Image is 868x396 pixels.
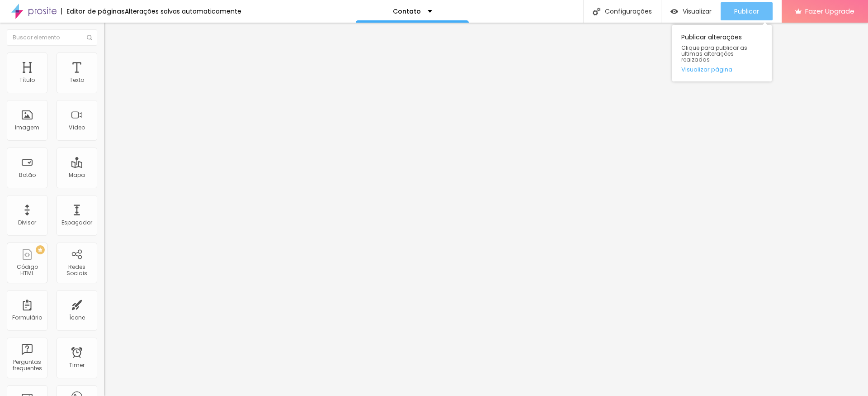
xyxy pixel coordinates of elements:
[734,8,759,15] span: Publicar
[681,67,763,72] a: Visualizar página
[9,264,45,277] div: Código HTML
[805,7,854,15] span: Fazer Upgrade
[125,8,241,14] div: Alterações salvas automaticamente
[7,29,97,46] input: Buscar elemento
[18,219,36,226] div: Divisor
[69,172,85,178] div: Mapa
[593,8,600,15] img: Icone
[670,8,678,15] img: view-1.svg
[59,264,94,277] div: Redes Sociais
[61,8,125,14] div: Editor de páginas
[15,124,39,131] div: Imagem
[19,172,36,178] div: Botão
[19,77,35,83] div: Título
[69,315,85,321] div: Ícone
[9,359,45,372] div: Perguntas frequentes
[87,35,92,40] img: Icone
[683,8,712,15] span: Visualizar
[721,2,773,20] button: Publicar
[681,45,763,63] span: Clique para publicar as ultimas alterações reaizadas
[393,8,421,14] p: Contato
[61,219,92,226] div: Espaçador
[69,124,85,131] div: Vídeo
[104,23,868,396] iframe: Editor
[12,315,42,321] div: Formulário
[70,77,84,83] div: Texto
[672,25,772,81] div: Publicar alterações
[69,362,85,368] div: Timer
[661,2,721,20] button: Visualizar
